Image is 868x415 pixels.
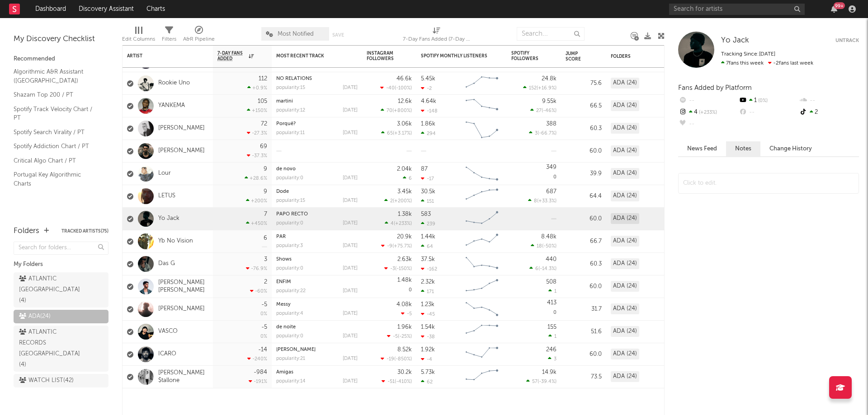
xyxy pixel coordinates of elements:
div: 4.64k [421,98,436,104]
div: [DATE] [343,289,358,294]
div: 239 [421,221,435,227]
div: 0 % [260,312,267,317]
div: 46.6k [396,76,412,82]
div: [DATE] [343,221,358,226]
div: 51.6 [566,326,602,337]
div: 73.5 [566,372,602,382]
div: Recommended [14,54,108,65]
div: +200 % [246,198,267,204]
div: -191 % [249,378,267,384]
div: ENFIM [276,280,358,284]
div: A&R Pipeline [183,23,215,49]
div: popularity: 22 [276,289,306,294]
span: 1 [554,289,557,294]
span: +800 % [394,108,410,113]
div: -- [678,95,738,107]
div: ADA (24) [611,78,639,89]
div: Amigas [276,370,358,375]
div: Filters [162,34,176,45]
div: 1.38k [398,211,412,217]
a: PAR [276,234,286,239]
div: Folders [14,226,39,237]
div: popularity: 15 [276,85,305,90]
a: Shazam Top 200 / PT [14,90,99,100]
a: Dode [276,189,289,194]
div: 0 [511,163,557,185]
span: +233 % [698,110,717,115]
div: 6 [264,235,267,241]
a: [PERSON_NAME] [158,147,205,155]
div: LINDA [276,347,358,352]
div: +450 % [246,220,267,226]
div: 687 [546,189,557,195]
div: 5.45k [421,76,435,82]
button: Tracked Artists(75) [61,229,108,233]
input: Search... [517,27,585,41]
svg: Chart title [462,343,502,366]
div: -- [799,95,859,107]
span: -9 [387,244,392,249]
div: 1.44k [421,234,435,240]
div: -14 [258,347,267,353]
div: [DATE] [343,334,358,339]
a: de noite [276,325,296,330]
span: Fans Added by Platform [678,84,752,91]
svg: Chart title [462,163,502,185]
div: ADA (24) [611,371,639,382]
a: Critical Algo Chart / PT [14,156,99,166]
span: -5 [393,334,398,339]
div: 8.52k [397,347,412,353]
button: Untrack [835,36,859,45]
div: 72 [261,121,267,127]
div: 7-Day Fans Added (7-Day Fans Added) [403,23,471,49]
a: ICARO [158,350,176,358]
div: -162 [421,266,437,272]
div: 60.0 [566,349,602,360]
div: ADA (24) [611,123,639,134]
span: -3 [390,266,395,271]
div: -60 % [250,288,267,294]
div: 1.96k [397,324,412,330]
div: popularity: 0 [276,176,303,181]
span: +33.3 % [538,199,555,204]
span: 27 [536,108,542,113]
span: 7-Day Fans Added [217,51,246,61]
div: 60.0 [566,214,602,224]
div: My Discovery Checklist [14,34,108,45]
div: 9.55k [542,98,557,104]
a: [PERSON_NAME] [PERSON_NAME] [158,279,208,294]
div: popularity: 14 [276,379,306,384]
a: Amigas [276,370,293,375]
div: +28.6 % [245,175,267,181]
span: 6 [535,266,538,271]
div: 2.32k [421,279,435,285]
div: popularity: 0 [276,221,303,226]
div: popularity: 11 [276,131,305,135]
div: 1.54k [421,324,435,330]
a: YANKEMA [158,102,185,110]
div: 0 [511,298,557,320]
div: 69 [260,144,267,149]
div: Edit Columns [122,34,155,45]
div: 24.8k [542,76,557,82]
div: 155 [547,324,557,330]
div: -37.3 % [247,153,267,159]
div: 246 [546,347,557,353]
div: ( ) [381,356,412,362]
span: -19 [387,357,394,362]
div: Jump Score [566,51,588,62]
div: Porquê? [276,121,358,126]
div: 66.5 [566,101,602,112]
div: popularity: 12 [276,108,305,113]
div: 99 + [834,2,845,9]
div: -5 [261,324,267,330]
div: ADA (24) [611,303,639,314]
div: ADA (24) [611,145,639,156]
a: Das G [158,260,175,268]
span: -50 % [543,244,555,249]
div: 440 [546,256,557,262]
a: [PERSON_NAME] $tallone [158,369,208,385]
div: 12.6k [398,98,412,104]
div: ( ) [384,198,412,204]
div: 37.5k [421,256,435,262]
